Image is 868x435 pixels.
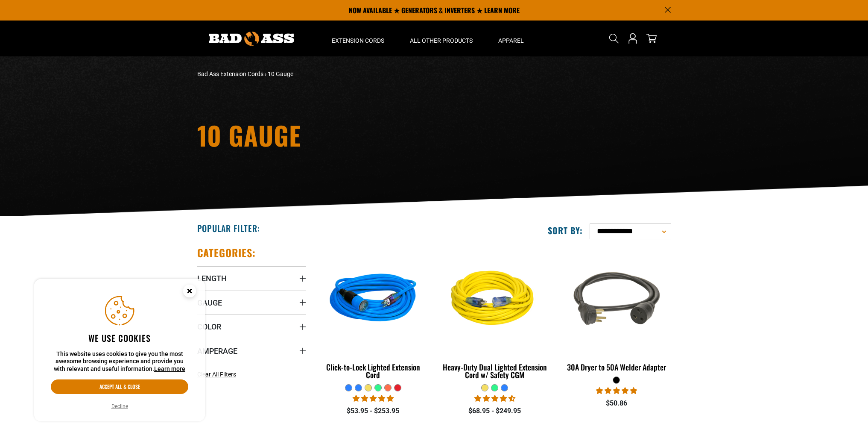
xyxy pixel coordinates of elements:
span: Clear All Filters [197,371,236,378]
div: 30A Dryer to 50A Welder Adapter [562,363,671,371]
p: This website uses cookies to give you the most awesome browsing experience and provide you with r... [51,350,188,373]
h2: Popular Filter: [197,223,260,234]
button: Accept all & close [51,379,188,394]
a: Bad Ass Extension Cords [197,71,263,77]
h2: Categories: [197,246,256,259]
div: $50.86 [562,398,671,409]
button: Decline [109,402,131,411]
summary: Color [197,314,306,338]
label: Sort by: [548,225,583,236]
div: Heavy-Duty Dual Lighted Extension Cord w/ Safety CGM [440,363,549,379]
div: $68.95 - $249.95 [440,406,549,416]
h1: 10 Gauge [197,122,509,148]
h2: We use cookies [51,332,188,344]
img: yellow [441,250,549,349]
span: Length [197,273,227,283]
span: 10 Gauge [268,71,293,77]
img: black [563,250,670,349]
div: Click-to-Lock Lighted Extension Cord [319,363,428,379]
summary: Amperage [197,339,306,363]
summary: Length [197,266,306,290]
span: 4.87 stars [353,394,394,403]
summary: Search [607,32,621,45]
a: yellow Heavy-Duty Dual Lighted Extension Cord w/ Safety CGM [440,246,549,384]
summary: Extension Cords [319,21,397,56]
summary: Gauge [197,291,306,314]
img: blue [319,250,427,349]
a: blue Click-to-Lock Lighted Extension Cord [319,246,428,384]
span: 4.64 stars [474,394,515,403]
span: 5.00 stars [596,387,637,395]
a: black 30A Dryer to 50A Welder Adapter [562,246,671,376]
span: Gauge [197,298,222,308]
img: Bad Ass Extension Cords [209,32,294,46]
aside: Cookie Consent [34,279,205,422]
a: Clear All Filters [197,370,240,379]
summary: Apparel [485,21,537,56]
span: Extension Cords [332,37,384,44]
span: Color [197,322,221,332]
span: Amperage [197,346,237,356]
span: Apparel [498,37,524,44]
nav: breadcrumbs [197,70,509,79]
div: $53.95 - $253.95 [319,406,428,416]
span: › [265,71,266,77]
a: Learn more [154,365,185,372]
span: All Other Products [410,37,473,44]
summary: All Other Products [397,21,485,56]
